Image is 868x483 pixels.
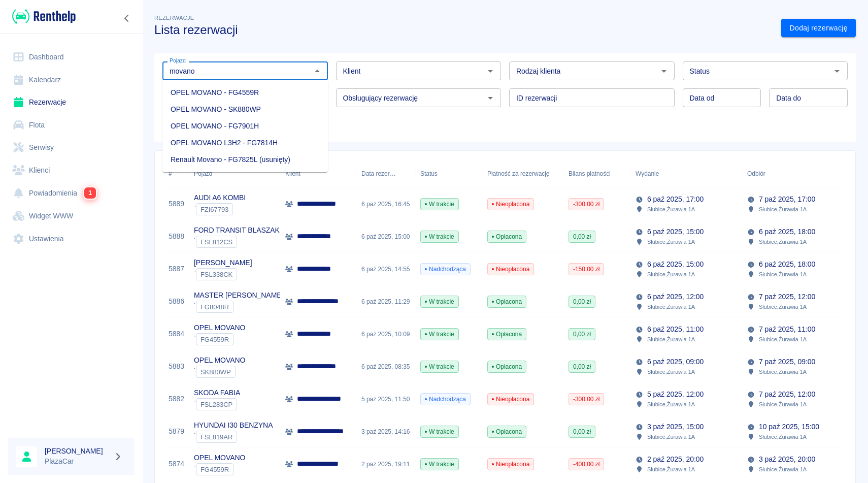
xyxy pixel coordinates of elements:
a: Ustawienia [8,228,135,250]
input: DD.MM.YYYY [683,88,761,107]
label: Pojazd [170,57,186,65]
p: SKODA FABIA [194,388,240,398]
li: Renault Movano - FG7825L (usunięty) [162,151,328,168]
p: MASTER [PERSON_NAME] [194,290,283,301]
p: 6 paź 2025, 11:00 [647,324,704,335]
a: 5884 [169,329,184,339]
div: ` [194,268,252,280]
p: 6 paź 2025, 18:00 [759,259,815,270]
div: ` [194,333,245,345]
span: 0,00 zł [569,427,595,436]
div: Status [415,159,482,188]
a: Dashboard [8,46,135,69]
span: 1 [84,187,96,199]
p: 6 paź 2025, 15:00 [647,227,704,237]
button: Otwórz [830,64,844,78]
p: FORD TRANSIT BLASZAK [194,225,280,236]
div: 6 paź 2025, 08:35 [356,350,415,383]
p: 6 paź 2025, 09:00 [647,357,704,367]
span: W trakcie [421,297,458,306]
div: Płatność za rezerwację [487,159,550,188]
div: 5 paź 2025, 11:50 [356,383,415,415]
p: Słubice , Żurawia 1A [759,367,807,376]
div: ` [194,431,273,443]
button: Sort [396,167,410,181]
div: Klient [285,159,301,188]
span: FG4559R [196,466,233,473]
span: FSL338CK [196,271,237,278]
a: Flota [8,114,135,137]
span: Nieopłacona [488,460,533,469]
p: Słubice , Żurawia 1A [647,205,695,214]
a: Rezerwacje [8,91,135,114]
a: 5883 [169,361,184,372]
span: Nieopłacona [488,265,533,274]
input: DD.MM.YYYY [769,88,848,107]
div: ` [194,236,280,248]
span: Nadchodząca [421,395,470,404]
span: W trakcie [421,200,458,209]
button: Otwórz [483,64,497,78]
span: 0,00 zł [569,330,595,339]
span: Opłacona [488,330,526,339]
span: W trakcie [421,427,458,436]
span: -300,00 zł [569,200,604,209]
span: 0,00 zł [569,297,595,306]
div: Klient [280,159,356,188]
span: Nadchodząca [421,265,470,274]
p: 6 paź 2025, 15:00 [647,259,704,270]
span: FSL812CS [196,238,237,246]
span: Opłacona [488,297,526,306]
span: W trakcie [421,232,458,241]
span: Opłacona [488,362,526,371]
div: # [163,159,189,188]
p: OPEL MOVANO [194,453,245,463]
p: 6 paź 2025, 18:00 [759,227,815,237]
div: ` [194,366,245,378]
div: Data rezerwacji [356,159,415,188]
span: Opłacona [488,232,526,241]
div: Bilans płatności [563,159,630,188]
span: -400,00 zł [569,460,604,469]
span: Nieopłacona [488,200,533,209]
span: 0,00 zł [569,362,595,371]
p: Słubice , Żurawia 1A [759,205,807,214]
button: Otwórz [657,64,671,78]
p: PlazaCar [45,456,110,467]
p: 5 paź 2025, 12:00 [647,389,704,400]
div: Status [420,159,438,188]
a: Dodaj rezerwację [781,19,856,38]
span: FG4559R [196,336,233,343]
div: Odbiór [747,159,765,188]
a: 5888 [169,231,184,242]
a: Widget WWW [8,205,135,228]
p: Słubice , Żurawia 1A [759,237,807,246]
p: 10 paź 2025, 15:00 [759,422,819,432]
p: Słubice , Żurawia 1A [759,302,807,311]
span: -300,00 zł [569,395,604,404]
p: 7 paź 2025, 12:00 [759,389,815,400]
h6: [PERSON_NAME] [45,446,110,456]
p: 7 paź 2025, 09:00 [759,357,815,367]
a: Klienci [8,159,135,182]
li: OPEL MOVANO - SK880WP [162,101,328,118]
div: Płatność za rezerwację [482,159,563,188]
span: W trakcie [421,362,458,371]
p: 2 paź 2025, 20:00 [647,454,704,465]
span: FSL819AR [196,433,237,441]
span: Rezerwacje [154,15,194,21]
div: Data rezerwacji [361,159,396,188]
a: 5887 [169,264,184,274]
div: Wydanie [630,159,742,188]
span: -150,00 zł [569,265,604,274]
p: AUDI A6 KOMBI [194,192,246,203]
span: W trakcie [421,330,458,339]
div: Pojazd [194,159,212,188]
span: Nieopłacona [488,395,533,404]
span: 0,00 zł [569,232,595,241]
button: Zwiń nawigację [119,12,135,25]
p: Słubice , Żurawia 1A [647,237,695,246]
p: 7 paź 2025, 11:00 [759,324,815,335]
a: Powiadomienia1 [8,181,135,205]
div: Odbiór [742,159,854,188]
